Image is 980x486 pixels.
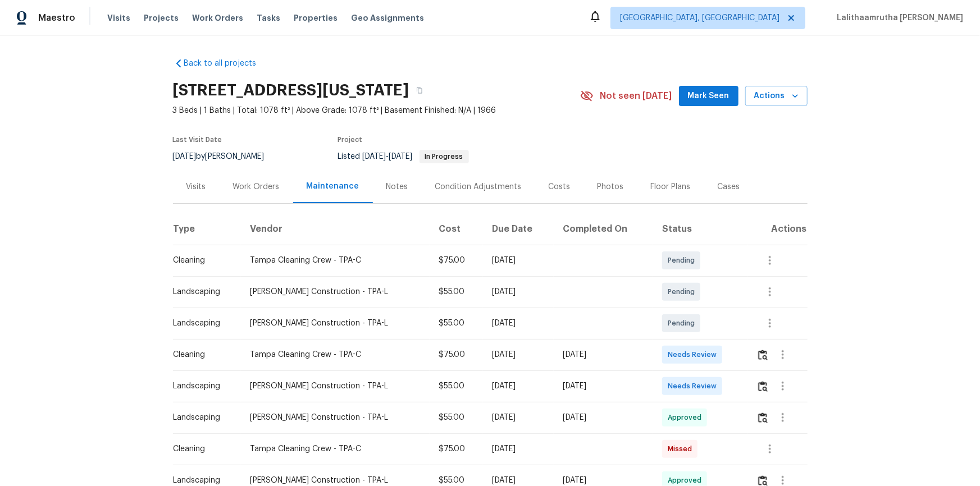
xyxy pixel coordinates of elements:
[409,80,430,100] button: Copy Address
[38,12,75,24] span: Maestro
[192,12,243,24] span: Work Orders
[492,318,545,329] div: [DATE]
[186,181,206,192] div: Visits
[338,153,469,161] span: Listed
[294,12,338,24] span: Properties
[832,12,963,24] span: Lalithaamrutha [PERSON_NAME]
[492,286,545,297] div: [DATE]
[174,475,233,486] div: Landscaping
[173,58,281,69] a: Back to all projects
[439,412,474,423] div: $55.00
[563,475,644,486] div: [DATE]
[250,443,421,455] div: Tampa Cleaning Crew - TPA-C
[173,153,197,161] span: [DATE]
[439,255,474,266] div: $75.00
[439,286,474,297] div: $55.00
[668,475,706,486] span: Approved
[492,380,545,392] div: [DATE]
[668,349,721,360] span: Needs Review
[492,255,545,266] div: [DATE]
[250,286,421,297] div: [PERSON_NAME] Construction - TPA-L
[747,213,807,245] th: Actions
[549,181,571,192] div: Costs
[754,89,799,103] span: Actions
[668,443,696,455] span: Missed
[250,318,421,329] div: [PERSON_NAME] Construction - TPA-L
[758,381,768,392] img: Review Icon
[679,86,739,107] button: Mark Seen
[173,105,580,116] span: 3 Beds | 1 Baths | Total: 1078 ft² | Above Grade: 1078 ft² | Basement Finished: N/A | 1966
[174,255,233,266] div: Cleaning
[620,12,780,24] span: [GEOGRAPHIC_DATA], [GEOGRAPHIC_DATA]
[756,373,769,400] button: Review Icon
[563,380,644,392] div: [DATE]
[173,213,241,245] th: Type
[250,475,421,486] div: [PERSON_NAME] Construction - TPA-L
[389,153,413,161] span: [DATE]
[174,443,233,455] div: Cleaning
[668,412,706,423] span: Approved
[430,213,483,245] th: Cost
[439,443,474,455] div: $75.00
[174,349,233,360] div: Cleaning
[668,380,721,392] span: Needs Review
[257,14,280,22] span: Tasks
[651,181,691,192] div: Floor Plans
[173,136,222,143] span: Last Visit Date
[351,12,424,24] span: Geo Assignments
[107,12,130,24] span: Visits
[563,412,644,423] div: [DATE]
[233,181,280,192] div: Work Orders
[173,150,278,163] div: by [PERSON_NAME]
[439,380,474,392] div: $55.00
[250,412,421,423] div: [PERSON_NAME] Construction - TPA-L
[439,349,474,360] div: $75.00
[745,86,808,107] button: Actions
[174,318,233,329] div: Landscaping
[363,153,413,161] span: -
[386,181,408,192] div: Notes
[668,318,699,329] span: Pending
[563,349,644,360] div: [DATE]
[758,350,768,360] img: Review Icon
[718,181,740,192] div: Cases
[421,153,468,160] span: In Progress
[492,475,545,486] div: [DATE]
[174,380,233,392] div: Landscaping
[439,318,474,329] div: $55.00
[174,412,233,423] div: Landscaping
[250,349,421,360] div: Tampa Cleaning Crew - TPA-C
[492,443,545,455] div: [DATE]
[688,89,730,103] span: Mark Seen
[241,213,430,245] th: Vendor
[435,181,522,192] div: Condition Adjustments
[653,213,747,245] th: Status
[483,213,554,245] th: Due Date
[492,349,545,360] div: [DATE]
[598,181,624,192] div: Photos
[492,412,545,423] div: [DATE]
[600,90,672,102] span: Not seen [DATE]
[250,380,421,392] div: [PERSON_NAME] Construction - TPA-L
[668,286,699,297] span: Pending
[174,286,233,297] div: Landscaping
[758,412,768,423] img: Review Icon
[173,85,409,96] h2: [STREET_ADDRESS][US_STATE]
[363,153,386,161] span: [DATE]
[756,404,769,431] button: Review Icon
[338,136,363,143] span: Project
[554,213,653,245] th: Completed On
[668,255,699,266] span: Pending
[758,475,768,486] img: Review Icon
[250,255,421,266] div: Tampa Cleaning Crew - TPA-C
[307,181,359,192] div: Maintenance
[439,475,474,486] div: $55.00
[756,341,769,368] button: Review Icon
[144,12,179,24] span: Projects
